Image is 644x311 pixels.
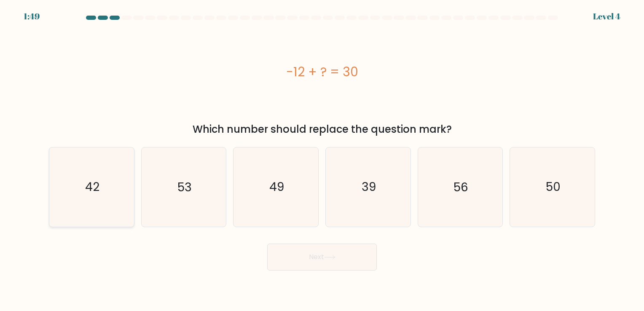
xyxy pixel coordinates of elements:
[546,179,561,196] text: 50
[85,179,99,196] text: 42
[362,179,376,196] text: 39
[267,244,377,271] button: Next
[49,62,595,81] div: -12 + ? = 30
[593,10,620,23] div: Level 4
[24,10,40,23] div: 1:49
[177,179,192,196] text: 53
[54,122,590,137] div: Which number should replace the question mark?
[453,179,468,196] text: 56
[269,179,284,196] text: 49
